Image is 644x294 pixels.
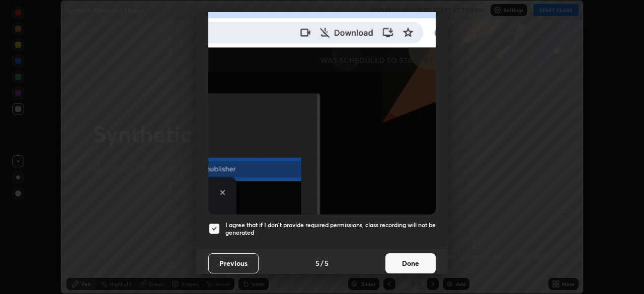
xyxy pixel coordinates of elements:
[208,253,259,273] button: Previous
[385,253,436,273] button: Done
[225,221,436,237] h5: I agree that if I don't provide required permissions, class recording will not be generated
[320,258,324,268] h4: /
[315,258,319,268] h4: 5
[325,258,329,268] h4: 5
